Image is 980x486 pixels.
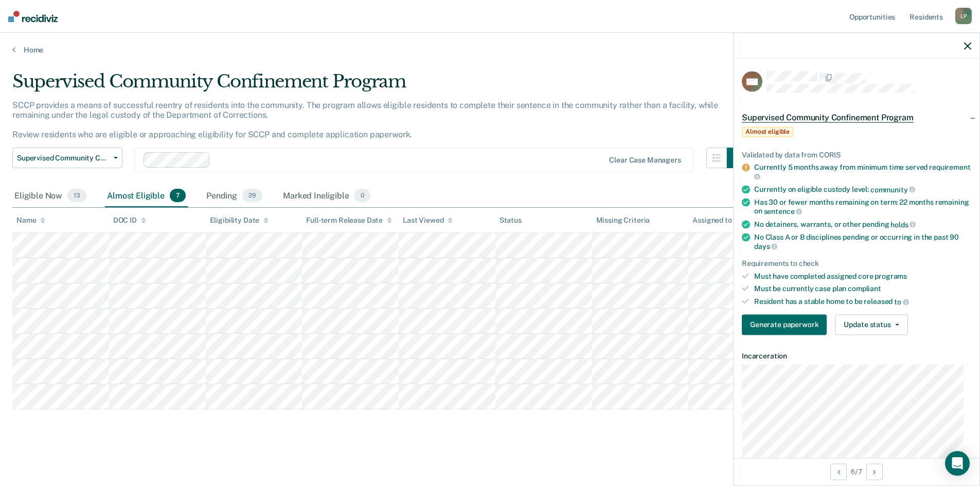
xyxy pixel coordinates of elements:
div: Currently 5 months away from minimum time served requirement [754,163,971,181]
span: 7 [170,189,186,202]
div: Eligible Now [12,185,88,207]
button: Previous Opportunity [830,463,847,480]
div: Open Intercom Messenger [945,451,970,476]
div: Full-term Release Date [306,216,392,225]
span: Almost eligible [742,127,793,137]
span: days [754,242,777,250]
div: Validated by data from CORIS [742,150,971,159]
div: Status [500,216,522,225]
span: Supervised Community Confinement Program [17,154,110,163]
div: Must have completed assigned core [754,272,971,280]
span: 29 [242,189,262,202]
div: Eligibility Date [210,216,269,225]
span: Supervised Community Confinement Program [742,112,914,122]
div: Supervised Community Confinement Program [12,71,747,100]
span: programs [875,272,907,280]
div: Missing Criteria [596,216,650,225]
p: SCCP provides a means of successful reentry of residents into the community. The program allows e... [12,100,718,140]
span: sentence [764,207,803,215]
button: Generate paperwork [742,314,827,335]
img: Recidiviz [8,11,58,22]
a: Navigate to form link [742,314,831,335]
span: compliant [848,284,881,293]
div: Assigned to [692,216,741,225]
div: 6 / 7 [734,458,979,485]
div: Has 30 or fewer months remaining on term: 22 months remaining on [754,198,971,215]
span: holds [890,220,916,228]
div: Marked Ineligible [281,185,372,207]
div: Last Viewed [403,216,453,225]
div: Clear case managers [609,156,681,165]
div: Resident has a stable home to be released [754,297,971,307]
div: Must be currently case plan [754,284,971,293]
span: to [894,297,909,305]
div: Name [16,216,45,225]
div: Supervised Community Confinement ProgramAlmost eligible [734,101,979,146]
div: L P [955,8,972,24]
div: No detainers, warrants, or other pending [754,220,971,229]
span: 13 [67,189,86,202]
div: Requirements to check [742,259,971,267]
span: 0 [354,189,370,202]
span: community [870,185,916,193]
button: Next Opportunity [866,463,883,480]
div: DOC ID [113,216,146,225]
div: Currently on eligible custody level: [754,185,971,194]
a: Home [12,45,968,55]
div: No Class A or B disciplines pending or occurring in the past 90 [754,233,971,250]
div: Almost Eligible [105,185,188,207]
dt: Incarceration [742,351,971,360]
div: Pending [204,185,264,207]
button: Update status [835,314,907,335]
